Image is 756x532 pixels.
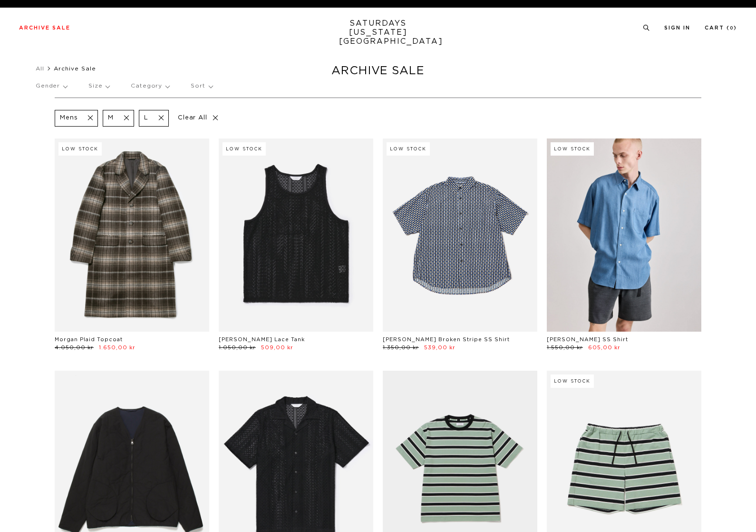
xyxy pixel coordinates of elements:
p: Category [131,75,169,97]
a: [PERSON_NAME] SS Shirt [547,337,628,342]
a: Morgan Plaid Topcoat [55,337,123,342]
p: Size [88,75,109,97]
div: Low Stock [58,142,102,156]
p: Clear All [174,110,223,127]
div: Low Stock [551,374,594,388]
p: L [144,114,148,122]
a: All [36,66,44,71]
span: Archive Sale [54,66,96,71]
a: [PERSON_NAME] Broken Stripe SS Shirt [383,337,510,342]
small: 0 [730,26,734,30]
span: 1.050,00 kr [219,345,256,350]
span: 1.350,00 kr [383,345,419,350]
div: Low Stock [223,142,266,156]
a: Archive Sale [19,25,70,30]
div: Low Stock [551,142,594,156]
a: Cart (0) [705,25,737,30]
span: 509,00 kr [261,345,293,350]
p: Gender [36,75,67,97]
a: [PERSON_NAME] Lace Tank [219,337,305,342]
span: 605,00 kr [588,345,620,350]
p: Sort [191,75,212,97]
a: SATURDAYS[US_STATE][GEOGRAPHIC_DATA] [339,19,417,46]
p: Mens [60,114,78,122]
a: Sign In [664,25,690,30]
div: Low Stock [387,142,430,156]
p: M [108,114,114,122]
span: 1.550,00 kr [547,345,583,350]
span: 539,00 kr [424,345,456,350]
span: 4.050,00 kr [55,345,94,350]
span: 1.650,00 kr [99,345,136,350]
